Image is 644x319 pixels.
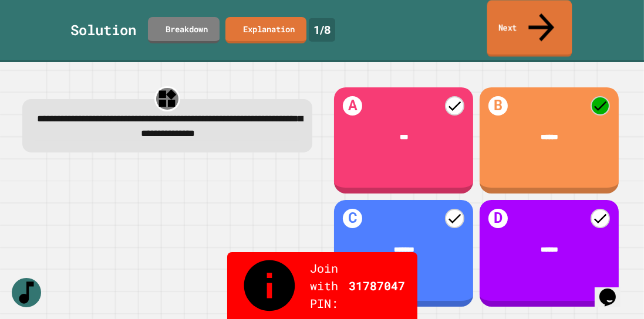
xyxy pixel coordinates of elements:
div: Join with PIN: [227,252,417,319]
h1: A [343,96,362,116]
h1: D [488,209,508,228]
h1: C [343,209,362,228]
a: Breakdown [148,17,220,43]
div: 1 / 8 [309,18,335,42]
div: Solution [70,19,136,40]
span: 31787047 [349,277,406,294]
iframe: chat widget [595,272,632,307]
h1: B [488,96,508,116]
a: Explanation [225,17,306,43]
